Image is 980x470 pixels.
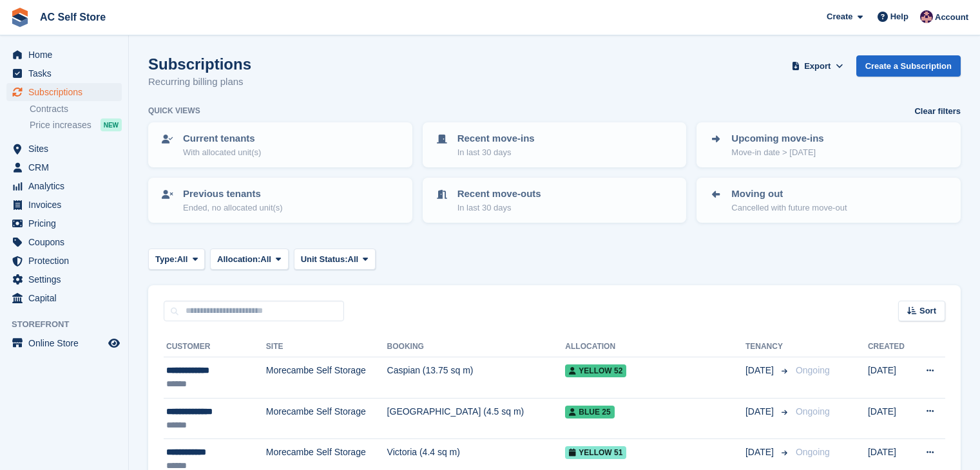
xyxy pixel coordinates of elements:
[260,253,271,266] span: All
[348,253,359,266] span: All
[919,305,936,317] span: Sort
[868,337,912,357] th: Created
[745,364,776,377] span: [DATE]
[10,8,30,27] img: stora-icon-8386f47178a22dfd0bd8f6a31ec36ba5ce8667c1dd55bd0f319d3a0aa187defe.svg
[210,249,289,270] button: Allocation: All
[149,179,411,221] a: Previous tenants Ended, no allocated unit(s)
[28,270,106,288] span: Settings
[28,214,106,232] span: Pricing
[28,334,106,352] span: Online Store
[266,337,387,357] th: Site
[148,55,251,73] h1: Subscriptions
[387,398,566,439] td: [GEOGRAPHIC_DATA] (4.5 sq m)
[35,6,111,28] a: AC Self Store
[745,337,791,357] th: Tenancy
[6,177,122,195] a: menu
[6,252,122,270] a: menu
[28,64,106,82] span: Tasks
[164,337,266,357] th: Customer
[28,196,106,214] span: Invoices
[28,140,106,158] span: Sites
[827,10,852,23] span: Create
[6,64,122,82] a: menu
[796,365,830,375] span: Ongoing
[6,214,122,232] a: menu
[28,177,106,195] span: Analytics
[565,406,614,418] span: Blue 25
[148,105,200,117] h6: Quick views
[183,146,261,159] p: With allocated unit(s)
[266,357,387,399] td: Morecambe Self Storage
[155,253,177,266] span: Type:
[387,357,566,399] td: Caspian (13.75 sq m)
[565,446,626,459] span: Yellow 51
[30,119,91,131] span: Price increases
[30,118,122,132] a: Price increases NEW
[6,83,122,101] a: menu
[868,398,912,439] td: [DATE]
[12,318,128,331] span: Storefront
[457,202,541,214] p: In last 30 days
[457,187,541,202] p: Recent move-outs
[149,124,411,166] a: Current tenants With allocated unit(s)
[804,60,831,73] span: Export
[294,249,376,270] button: Unit Status: All
[731,202,847,214] p: Cancelled with future move-out
[424,179,686,221] a: Recent move-outs In last 30 days
[698,179,959,221] a: Moving out Cancelled with future move-out
[148,75,251,89] p: Recurring billing plans
[6,334,122,352] a: menu
[731,131,823,146] p: Upcoming move-ins
[745,446,776,459] span: [DATE]
[101,118,122,131] div: NEW
[565,337,745,357] th: Allocation
[856,55,961,77] a: Create a Subscription
[935,11,968,24] span: Account
[387,337,566,357] th: Booking
[28,289,106,307] span: Capital
[28,46,106,64] span: Home
[6,140,122,158] a: menu
[106,335,122,351] a: Preview store
[789,55,846,77] button: Export
[217,253,260,266] span: Allocation:
[868,357,912,399] td: [DATE]
[28,252,106,270] span: Protection
[457,146,535,159] p: In last 30 days
[148,249,205,270] button: Type: All
[6,233,122,251] a: menu
[183,187,283,202] p: Previous tenants
[745,405,776,418] span: [DATE]
[28,233,106,251] span: Coupons
[731,187,847,202] p: Moving out
[6,289,122,307] a: menu
[914,105,961,118] a: Clear filters
[30,103,122,115] a: Contracts
[266,398,387,439] td: Morecambe Self Storage
[565,364,626,377] span: Yellow 52
[177,253,188,266] span: All
[890,10,908,23] span: Help
[457,131,535,146] p: Recent move-ins
[183,202,283,214] p: Ended, no allocated unit(s)
[28,83,106,101] span: Subscriptions
[424,124,686,166] a: Recent move-ins In last 30 days
[6,46,122,64] a: menu
[301,253,348,266] span: Unit Status:
[731,146,823,159] p: Move-in date > [DATE]
[6,270,122,288] a: menu
[796,447,830,457] span: Ongoing
[183,131,261,146] p: Current tenants
[920,10,933,23] img: Ted Cox
[6,196,122,214] a: menu
[698,124,959,166] a: Upcoming move-ins Move-in date > [DATE]
[796,406,830,417] span: Ongoing
[28,158,106,176] span: CRM
[6,158,122,176] a: menu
